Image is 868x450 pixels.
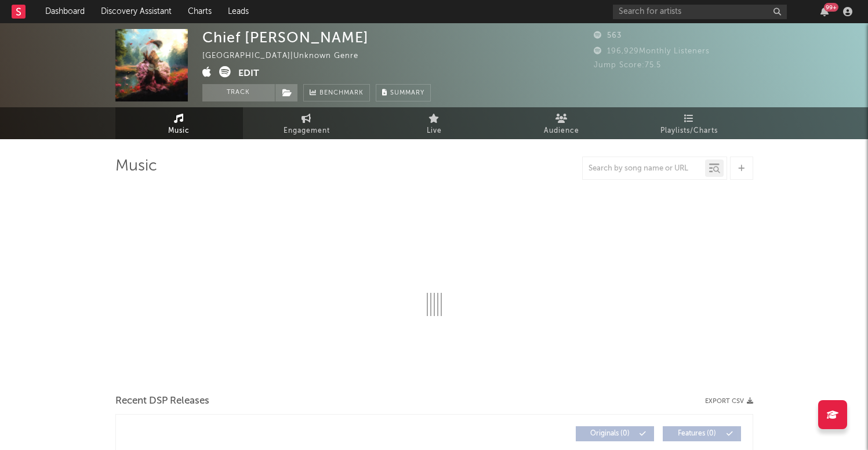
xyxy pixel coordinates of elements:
[303,84,370,101] a: Benchmark
[544,124,579,138] span: Audience
[498,107,626,139] a: Audience
[284,124,330,138] span: Engagement
[115,107,243,139] a: Music
[613,5,787,19] input: Search for artists
[583,430,637,437] span: Originals ( 0 )
[663,426,741,441] button: Features(0)
[583,164,705,173] input: Search by song name or URL
[168,124,190,138] span: Music
[660,124,718,138] span: Playlists/Charts
[594,32,622,39] span: 563
[319,86,364,100] span: Benchmark
[576,426,654,441] button: Originals(0)
[705,398,753,405] button: Export CSV
[202,49,372,63] div: [GEOGRAPHIC_DATA] | Unknown Genre
[202,84,275,101] button: Track
[371,107,498,139] a: Live
[238,66,259,81] button: Edit
[390,90,424,96] span: Summary
[670,430,724,437] span: Features ( 0 )
[243,107,371,139] a: Engagement
[626,107,753,139] a: Playlists/Charts
[824,3,838,12] div: 99 +
[594,61,661,69] span: Jump Score: 75.5
[202,29,369,46] div: Chief [PERSON_NAME]
[820,7,829,16] button: 99+
[427,124,442,138] span: Live
[115,394,209,408] span: Recent DSP Releases
[594,48,710,55] span: 196,929 Monthly Listeners
[376,84,431,101] button: Summary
